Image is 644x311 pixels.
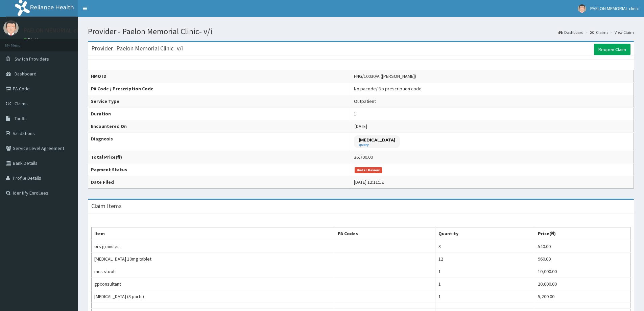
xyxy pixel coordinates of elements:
span: Switch Providers [15,56,49,62]
td: [MEDICAL_DATA] (3 parts) [92,290,335,303]
td: 10,000.00 [535,265,630,278]
div: FNG/10030/A ([PERSON_NAME]) [354,73,416,80]
td: 20,000.00 [535,278,630,290]
th: PA Code / Prescription Code [88,83,351,95]
h3: Provider - Paelon Memorial Clinic- v/i [91,45,183,51]
td: [MEDICAL_DATA] 10mg tablet [92,253,335,265]
h1: Provider - Paelon Memorial Clinic- v/i [88,27,634,36]
span: Tariffs [15,115,27,121]
p: [MEDICAL_DATA] [359,137,395,143]
th: Diagnosis [88,133,351,151]
td: 1 [435,290,535,303]
td: 5,200.00 [535,290,630,303]
a: Online [24,37,40,42]
img: User Image [3,20,19,36]
span: Dashboard [15,71,37,77]
img: User Image [578,4,586,13]
th: PA Codes [335,227,435,240]
td: 12 [435,253,535,265]
span: Under Review [355,167,382,173]
h3: Claim Items [91,203,122,209]
span: [DATE] [355,123,367,129]
a: Claims [590,29,608,35]
td: 960.00 [535,253,630,265]
small: query [359,143,395,147]
a: View Claim [615,29,634,35]
th: Quantity [435,227,535,240]
div: 36,700.00 [354,154,373,160]
a: Dashboard [558,29,583,35]
td: 3 [435,240,535,253]
div: Outpatient [354,98,376,105]
td: 540.00 [535,240,630,253]
th: Item [92,227,335,240]
td: mcs stool [92,265,335,278]
td: gpconsultant [92,278,335,290]
div: No pacode / No prescription code [354,85,422,92]
td: 1 [435,265,535,278]
th: HMO ID [88,70,351,83]
th: Date Filed [88,176,351,188]
th: Total Price(₦) [88,151,351,163]
th: Duration [88,108,351,120]
td: 1 [435,278,535,290]
div: [DATE] 12:11:12 [354,179,384,185]
span: Claims [15,101,28,107]
th: Encountered On [88,120,351,133]
div: 1 [354,110,356,117]
th: Service Type [88,95,351,108]
th: Payment Status [88,163,351,176]
p: PAELON MEMORIAL clinic [24,27,87,34]
a: Reopen Claim [594,44,630,55]
td: ors granules [92,240,335,253]
th: Price(₦) [535,227,630,240]
span: PAELON MEMORIAL clinic [590,5,639,12]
